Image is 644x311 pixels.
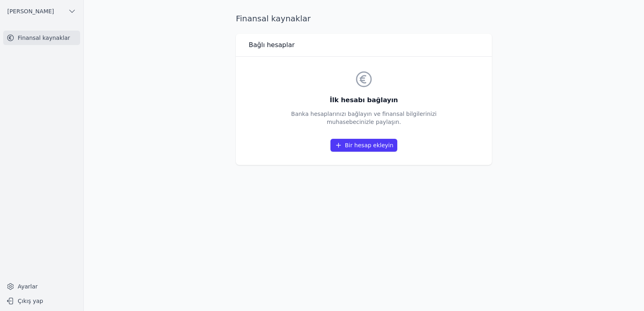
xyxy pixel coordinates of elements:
[18,35,70,41] font: Finansal kaynaklar
[7,8,54,14] font: [PERSON_NAME]
[3,280,80,293] a: Ayarlar
[3,295,80,307] button: Çıkış yap
[3,5,80,18] button: [PERSON_NAME]
[330,96,398,104] font: İlk hesabı bağlayın
[327,119,401,125] font: muhasebecinizle paylaşın.
[18,298,43,304] font: Çıkış yap
[18,283,37,290] font: Ayarlar
[330,139,398,152] a: Bir hesap ekleyin
[236,14,311,23] font: Finansal kaynaklar
[249,41,295,49] font: Bağlı hesaplar
[3,31,80,45] a: Finansal kaynaklar
[345,142,394,148] font: Bir hesap ekleyin
[291,111,436,117] font: Banka hesaplarınızı bağlayın ve finansal bilgilerinizi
